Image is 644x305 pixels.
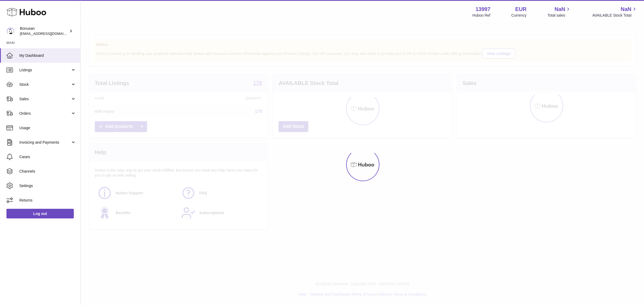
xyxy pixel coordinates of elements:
[592,13,638,18] span: AVAILABLE Stock Total
[20,31,79,36] span: [EMAIL_ADDRESS][DOMAIN_NAME]
[19,140,71,145] span: Invoicing and Payments
[547,13,571,18] span: Total sales
[515,6,526,13] strong: EUR
[6,27,14,35] img: internalAdmin-13997@internal.huboo.com
[621,6,631,13] span: NaN
[554,6,565,13] span: NaN
[19,96,71,102] span: Sales
[19,169,76,174] span: Channels
[547,6,571,18] a: NaN Total sales
[19,53,76,58] span: My Dashboard
[19,111,71,116] span: Orders
[592,6,638,18] a: NaN AVAILABLE Stock Total
[511,13,527,18] div: Currency
[19,82,71,87] span: Stock
[473,13,491,18] div: Huboo Ref
[19,198,76,203] span: Returns
[475,6,491,13] strong: 13997
[19,68,71,73] span: Listings
[6,209,74,218] a: Log out
[19,183,76,188] span: Settings
[19,125,76,131] span: Usage
[20,26,68,36] div: Bonusan
[19,154,76,159] span: Cases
